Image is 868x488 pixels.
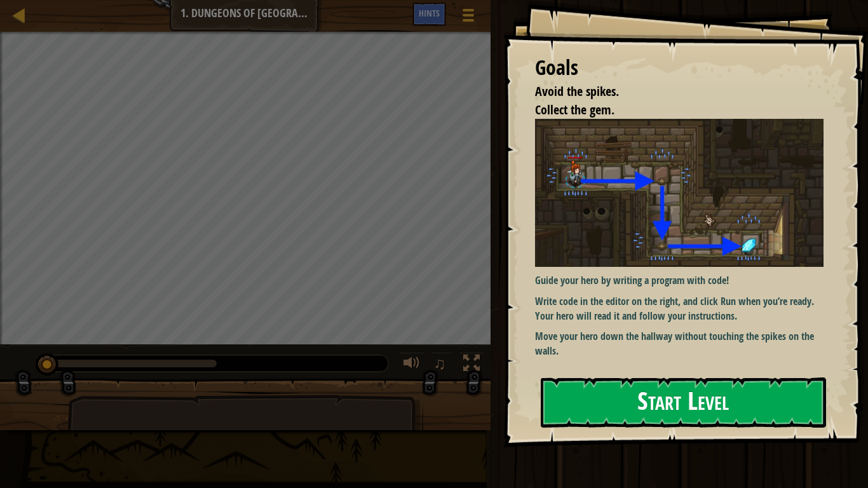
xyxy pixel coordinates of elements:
[541,377,826,428] button: Start Level
[535,83,619,100] span: Avoid the spikes.
[433,354,446,373] span: ♫
[535,294,824,323] p: Write code in the editor on the right, and click Run when you’re ready. Your hero will read it an...
[431,352,452,378] button: ♫
[535,329,824,358] p: Move your hero down the hallway without touching the spikes on the walls.
[452,3,484,32] button: Show game menu
[535,273,824,288] p: Guide your hero by writing a program with code!
[535,53,824,83] div: Goals
[399,352,424,378] button: Adjust volume
[519,101,820,119] li: Collect the gem.
[459,352,484,378] button: Toggle fullscreen
[535,119,824,267] img: Dungeons of kithgard
[535,101,614,118] span: Collect the gem.
[519,83,820,101] li: Avoid the spikes.
[419,7,440,19] span: Hints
